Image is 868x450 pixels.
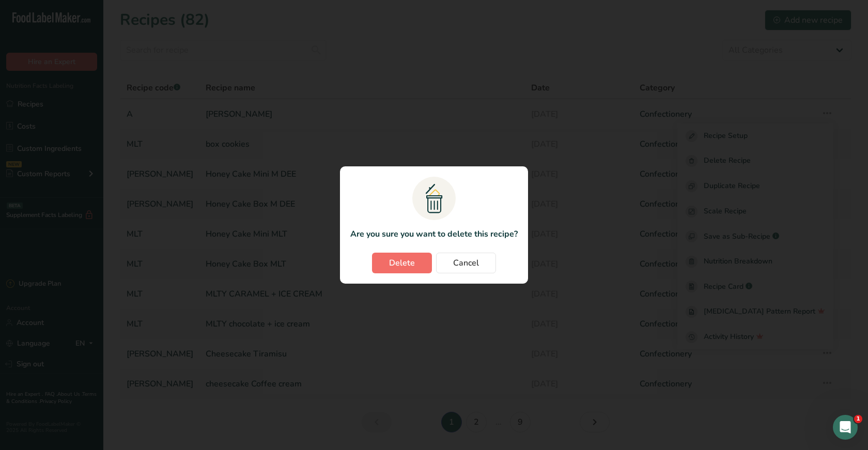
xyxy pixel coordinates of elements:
span: 1 [854,415,862,423]
p: Are you sure you want to delete this recipe? [350,228,518,240]
button: Delete [372,253,432,273]
span: Cancel [453,257,479,269]
iframe: Intercom live chat [833,415,858,440]
span: Delete [389,257,415,269]
button: Cancel [436,253,496,273]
